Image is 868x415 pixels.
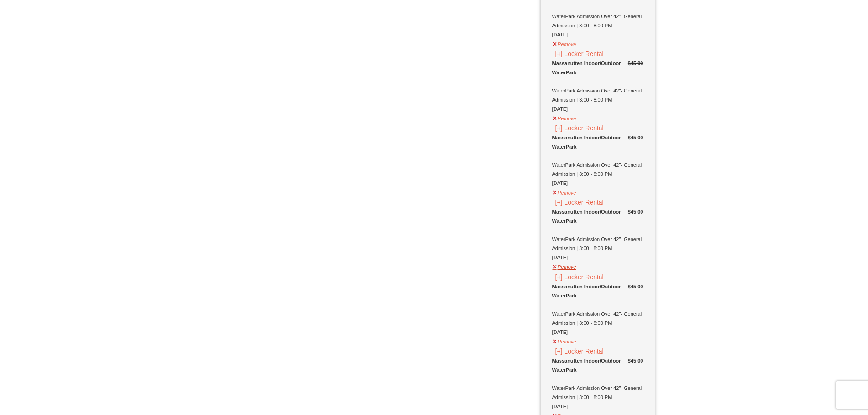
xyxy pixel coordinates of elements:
[552,49,607,59] button: [+] Locker Rental
[552,133,643,188] div: WaterPark Admission Over 42"- General Admission | 3:00 - 8:00 PM [DATE]
[552,123,607,133] button: [+] Locker Rental
[628,209,643,215] del: $45.00
[628,61,643,66] del: $45.00
[552,282,643,337] div: WaterPark Admission Over 42"- General Admission | 3:00 - 8:00 PM [DATE]
[628,284,643,289] del: $45.00
[552,356,643,374] div: Massanutten Indoor/Outdoor WaterPark
[552,112,577,123] button: Remove
[552,59,643,77] div: Massanutten Indoor/Outdoor WaterPark
[552,282,643,300] div: Massanutten Indoor/Outdoor WaterPark
[552,186,577,197] button: Remove
[552,59,643,113] div: WaterPark Admission Over 42"- General Admission | 3:00 - 8:00 PM [DATE]
[552,197,607,207] button: [+] Locker Rental
[552,207,643,262] div: WaterPark Admission Over 42"- General Admission | 3:00 - 8:00 PM [DATE]
[552,335,577,346] button: Remove
[552,260,577,272] button: Remove
[552,346,607,356] button: [+] Locker Rental
[628,358,643,364] del: $45.00
[628,135,643,140] del: $45.00
[552,133,643,151] div: Massanutten Indoor/Outdoor WaterPark
[552,37,577,49] button: Remove
[552,272,607,282] button: [+] Locker Rental
[552,356,643,411] div: WaterPark Admission Over 42"- General Admission | 3:00 - 8:00 PM [DATE]
[552,207,643,225] div: Massanutten Indoor/Outdoor WaterPark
